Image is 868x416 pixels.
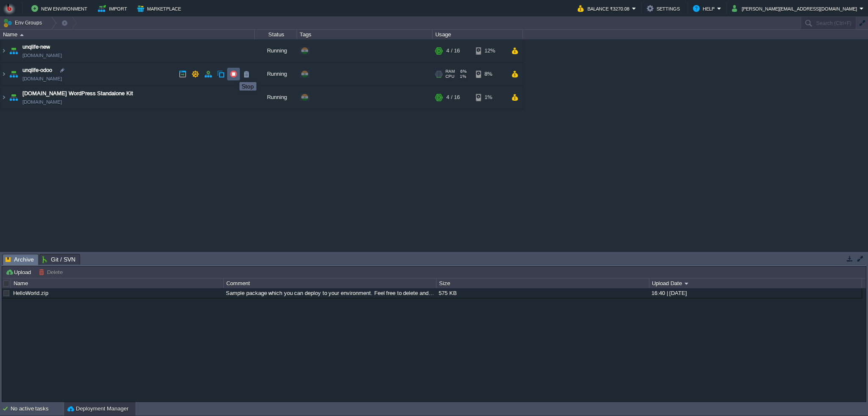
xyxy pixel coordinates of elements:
[13,290,48,296] a: HelloWorld.zip
[650,278,862,288] div: Upload Date
[22,66,52,74] a: unqlife-odoo
[446,86,460,109] div: 4 / 16
[445,69,455,74] span: RAM
[437,278,649,288] div: Size
[1,30,254,39] div: Name
[8,86,19,109] img: AMDAwAAAACH5BAEAAAAALAAAAAABAAEAAAICRAEAOw==
[649,288,861,298] div: 16:40 | [DATE]
[22,51,62,60] a: [DOMAIN_NAME]
[476,86,504,109] div: 1%
[476,63,504,85] div: 8%
[647,3,682,14] button: Settings
[0,39,7,62] img: AMDAwAAAACH5BAEAAAAALAAAAAABAAEAAAICRAEAOw==
[6,268,33,276] button: Upload
[255,63,297,85] div: Running
[446,39,460,62] div: 4 / 16
[42,254,75,264] span: Git / SVN
[298,30,432,39] div: Tags
[22,43,50,51] a: unqlife-new
[67,405,128,413] button: Deployment Manager
[98,3,130,14] button: Import
[437,288,648,298] div: 575 KB
[458,74,466,79] span: 1%
[224,278,436,288] div: Comment
[22,89,133,98] a: [DOMAIN_NAME] WordPress Standalone Kit
[8,39,19,62] img: AMDAwAAAACH5BAEAAAAALAAAAAABAAEAAAICRAEAOw==
[20,34,24,36] img: AMDAwAAAACH5BAEAAAAALAAAAAABAAEAAAICRAEAOw==
[8,63,19,85] img: AMDAwAAAACH5BAEAAAAALAAAAAABAAEAAAICRAEAOw==
[476,39,504,62] div: 12%
[31,3,90,14] button: New Environment
[11,402,64,416] div: No active tasks
[458,69,467,74] span: 6%
[0,63,7,85] img: AMDAwAAAACH5BAEAAAAALAAAAAABAAEAAAICRAEAOw==
[255,86,297,109] div: Running
[22,74,62,83] a: [DOMAIN_NAME]
[445,74,454,79] span: CPU
[137,3,184,14] button: Marketplace
[6,254,34,265] span: Archive
[3,17,45,29] button: Env Groups
[693,3,717,14] button: Help
[242,83,254,90] div: Stop
[3,2,16,15] img: Bitss Techniques
[11,278,223,288] div: Name
[255,30,297,39] div: Status
[0,86,7,109] img: AMDAwAAAACH5BAEAAAAALAAAAAABAAEAAAICRAEAOw==
[39,268,65,276] button: Delete
[255,39,297,62] div: Running
[578,3,632,14] button: Balance ₹3270.08
[224,288,436,298] div: Sample package which you can deploy to your environment. Feel free to delete and upload a package...
[433,30,523,39] div: Usage
[732,3,860,14] button: [PERSON_NAME][EMAIL_ADDRESS][DOMAIN_NAME]
[22,98,62,106] a: [DOMAIN_NAME]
